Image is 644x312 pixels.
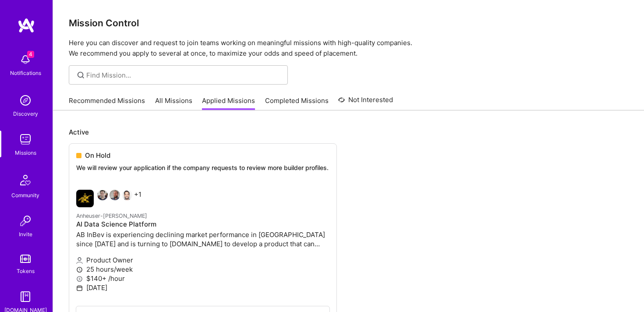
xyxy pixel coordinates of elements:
div: Discovery [13,109,38,118]
p: Active [69,128,628,137]
p: We will review your application if the company requests to review more builder profiles. [76,163,329,172]
img: discovery [17,92,34,109]
i: icon Clock [76,266,83,273]
img: logo [18,18,35,33]
a: Anheuser-Busch company logoEduardo LuttnerTheodore Van RooyRob Shapiro+1Anheuser-[PERSON_NAME]AI ... [69,183,336,306]
p: 25 hours/week [76,265,329,274]
i: icon SearchGrey [76,70,86,80]
img: tokens [20,255,31,263]
span: 4 [27,51,34,58]
img: Invite [17,212,34,230]
a: Completed Missions [265,96,329,110]
p: Product Owner [76,255,329,265]
div: +1 [76,190,142,207]
img: Anheuser-Busch company logo [76,190,94,207]
img: Community [15,170,36,191]
h3: Mission Control [69,18,628,28]
p: Here you can discover and request to join teams working on meaningful missions with high-quality ... [69,38,628,59]
a: Not Interested [338,95,393,110]
small: Anheuser-[PERSON_NAME] [76,213,147,219]
div: Tokens [17,266,35,276]
a: All Missions [155,96,192,110]
img: guide book [17,288,34,305]
img: Theodore Van Rooy [110,190,120,200]
img: bell [17,51,34,68]
i: icon Calendar [76,285,83,291]
p: $140+ /hour [76,274,329,283]
a: Recommended Missions [69,96,145,110]
i: icon Applicant [76,257,83,264]
p: [DATE] [76,283,329,292]
img: teamwork [17,131,34,148]
img: Rob Shapiro [122,190,132,200]
span: On Hold [85,151,110,160]
a: Applied Missions [202,96,255,110]
div: Invite [19,230,32,239]
p: AB InBev is experiencing declining market performance in [GEOGRAPHIC_DATA] since [DATE] and is tu... [76,230,329,248]
div: Community [11,191,39,200]
div: Missions [15,148,36,157]
h4: AI Data Science Platform [76,220,329,228]
div: Notifications [10,68,41,78]
img: Eduardo Luttner [97,190,108,200]
input: Find Mission... [86,71,281,80]
i: icon MoneyGray [76,276,83,282]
